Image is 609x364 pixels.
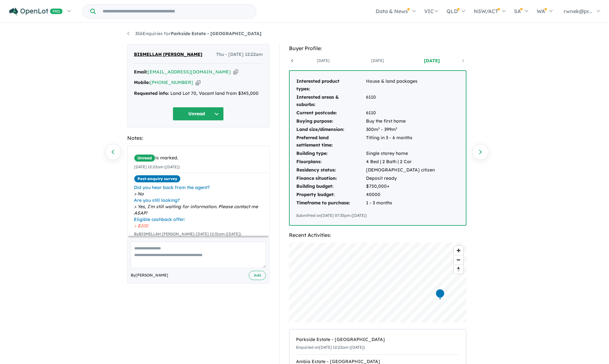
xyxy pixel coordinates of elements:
img: Openlot PRO Logo White [9,8,63,16]
td: Building type: [296,149,366,158]
button: Zoom out [454,255,463,264]
nav: breadcrumb [127,30,482,38]
td: 6110 [366,109,435,117]
span: By [PERSON_NAME] [131,272,168,278]
a: [DATE] [296,57,350,64]
td: Interested areas & suburbs: [296,93,366,109]
div: Buyer Profile: [289,44,466,53]
span: BISMELLAH [PERSON_NAME] [134,51,202,58]
strong: Mobile: [134,80,150,85]
a: [DATE] [405,57,459,64]
td: House & land packages [366,77,435,93]
td: Deposit ready [366,174,435,183]
td: Finance situation: [296,174,366,183]
button: Copy [233,69,238,75]
div: Recent Activities: [289,231,466,239]
button: Unread [173,107,224,121]
td: $750,000+ [366,182,435,191]
a: [EMAIL_ADDRESS][DOMAIN_NAME] [148,69,231,75]
strong: Email: [134,69,148,75]
button: Add [249,271,266,280]
span: Are you still looking? [134,197,268,203]
td: 300m² - 399m² [366,125,435,134]
td: Residency status: [296,166,366,174]
td: Buy the first home [366,117,435,125]
span: rwnek@pr... [564,8,592,14]
td: Single storey home [366,149,435,158]
td: [DEMOGRAPHIC_DATA] citizen [366,166,435,174]
td: 6110 [366,93,435,109]
strong: Parkside Estate - [GEOGRAPHIC_DATA] [171,31,262,36]
small: Enquiried on [DATE] 12:22am ([DATE]) [296,345,365,350]
strong: Requested info: [134,90,169,96]
div: Notes: [127,134,269,142]
td: Current postcode: [296,109,366,117]
div: Parkside Estate - [GEOGRAPHIC_DATA] [296,336,459,344]
small: [DATE] 12:22am ([DATE]) [134,164,180,169]
td: Land size/dimension: [296,125,366,134]
td: Floorplans: [296,158,366,166]
td: 40000 [366,191,435,199]
small: By BISMELLAH [PERSON_NAME] - [DATE] 12:31am ([DATE]) [134,231,241,236]
div: Land Lot 70, Vacant land from $345,000 [134,90,263,97]
td: Preferred land settlement time: [296,134,366,150]
div: is marked. [134,154,268,162]
span: No [134,191,268,197]
div: Map marker [435,288,445,300]
td: Building budget: [296,182,366,191]
td: Interested product types: [296,77,366,93]
i: Eligible cashback offer: [134,216,185,222]
div: Submitted on [DATE] 07:35pm ([DATE]) [296,212,459,219]
a: Parkside Estate - [GEOGRAPHIC_DATA]Enquiried on[DATE] 12:22am ([DATE]) [296,333,459,355]
input: Try estate name, suburb, builder or developer [97,4,255,18]
a: [DATE] [350,57,405,64]
button: Reset bearing to north [454,264,463,274]
td: Titling in 3 - 6 months [366,134,435,150]
td: Buying purpose: [296,117,366,125]
span: $200 [134,223,268,229]
td: Property budget: [296,191,366,199]
button: Copy [196,79,200,86]
span: Yes, I'm still waiting for information. Please contact me ASAP! [134,203,268,216]
td: 4 Bed | 2 Bath | 2 Car [366,158,435,166]
td: 1 - 3 months [366,199,435,207]
a: [PHONE_NUMBER] [150,80,193,85]
button: Zoom in [454,246,463,255]
span: Reset bearing to north [454,265,463,274]
a: 356Enquiries forParkside Estate - [GEOGRAPHIC_DATA] [127,31,262,36]
span: Unread [134,154,155,162]
canvas: Map [289,243,466,322]
td: Timeframe to purchase: [296,199,366,207]
span: Did you hear back from the agent? [134,184,268,191]
span: Post-enquiry survey [134,175,181,183]
span: Thu - [DATE] 12:22am [216,51,263,58]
